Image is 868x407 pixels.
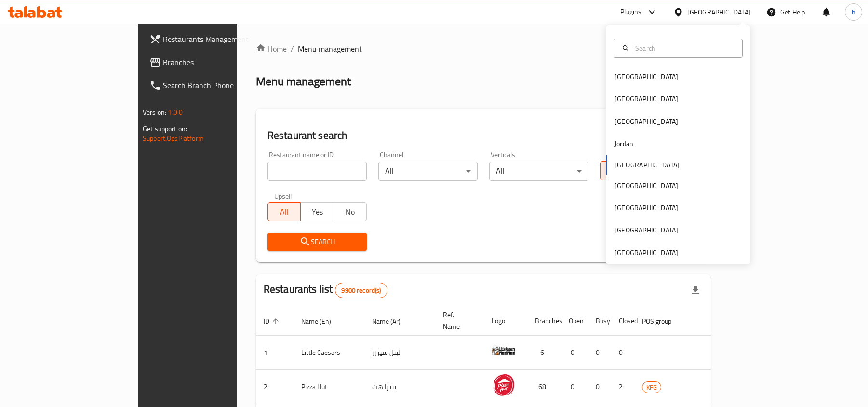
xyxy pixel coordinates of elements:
[334,202,367,221] button: No
[267,202,301,221] button: All
[614,71,678,82] div: [GEOGRAPHIC_DATA]
[335,283,387,298] div: Total records count
[492,373,516,397] img: Pizza Hut
[294,336,364,370] td: Little Caesars
[143,106,166,119] span: Version:
[492,339,516,363] img: Little Caesars
[364,370,435,404] td: بيتزا هت
[527,370,561,404] td: 68
[291,43,294,54] li: /
[335,286,387,295] span: 9900 record(s)
[614,180,678,191] div: [GEOGRAPHIC_DATA]
[588,306,611,336] th: Busy
[267,128,699,143] h2: Restaurant search
[484,306,527,336] th: Logo
[561,306,588,336] th: Open
[378,162,478,181] div: All
[256,74,351,89] h2: Menu management
[264,315,282,327] span: ID
[364,336,435,370] td: ليتل سيزرز
[163,33,275,45] span: Restaurants Management
[298,43,362,54] span: Menu management
[687,7,751,17] div: [GEOGRAPHIC_DATA]
[338,205,363,219] span: No
[642,315,684,327] span: POS group
[301,315,344,327] span: Name (En)
[614,94,678,104] div: [GEOGRAPHIC_DATA]
[611,370,634,404] td: 2
[614,138,633,149] div: Jordan
[600,161,633,180] button: All
[561,336,588,370] td: 0
[267,162,367,181] input: Search for restaurant name or ID..
[264,282,387,298] h2: Restaurants list
[852,7,855,17] span: h
[275,236,359,248] span: Search
[614,116,678,127] div: [GEOGRAPHIC_DATA]
[305,205,330,219] span: Yes
[604,164,629,178] span: All
[614,225,678,235] div: [GEOGRAPHIC_DATA]
[267,233,367,251] button: Search
[620,6,641,18] div: Plugins
[272,205,297,219] span: All
[372,315,413,327] span: Name (Ar)
[527,306,561,336] th: Branches
[142,51,283,74] a: Branches
[527,336,561,370] td: 6
[611,336,634,370] td: 0
[274,192,292,199] label: Upsell
[631,43,736,54] input: Search
[256,43,711,54] nav: breadcrumb
[588,336,611,370] td: 0
[611,306,634,336] th: Closed
[489,162,588,181] div: All
[142,74,283,97] a: Search Branch Phone
[163,80,275,91] span: Search Branch Phone
[163,56,275,68] span: Branches
[561,370,588,404] td: 0
[614,247,678,258] div: [GEOGRAPHIC_DATA]
[588,370,611,404] td: 0
[142,27,283,51] a: Restaurants Management
[143,132,204,145] a: Support.OpsPlatform
[143,122,187,135] span: Get support on:
[443,309,472,332] span: Ref. Name
[642,382,661,393] span: KFG
[614,203,678,213] div: [GEOGRAPHIC_DATA]
[294,370,364,404] td: Pizza Hut
[168,106,183,119] span: 1.0.0
[300,202,334,221] button: Yes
